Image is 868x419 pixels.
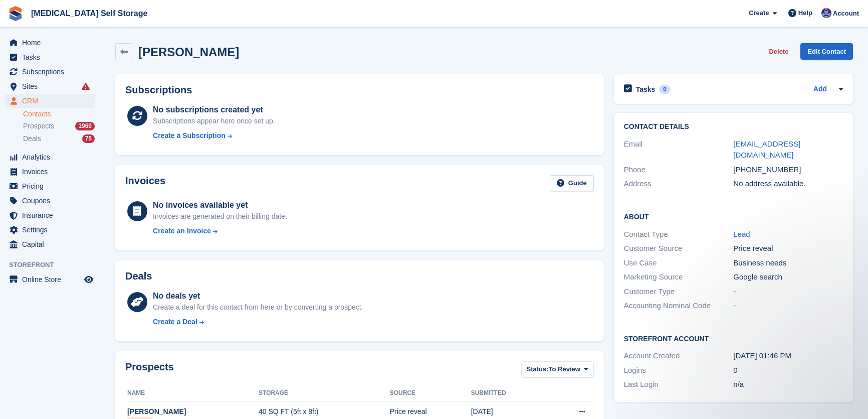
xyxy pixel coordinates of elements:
[22,272,82,287] span: Online Store
[153,317,197,327] div: Create a Deal
[22,94,82,108] span: CRM
[733,300,843,312] div: -
[624,379,734,390] div: Last Login
[624,138,734,161] div: Email
[153,290,363,302] div: No deals yet
[23,121,95,131] a: Prospects 1960
[624,300,734,312] div: Accounting Nominal Code
[153,226,211,236] div: Create an Invoice
[624,271,734,283] div: Marketing Source
[5,165,95,179] a: menu
[125,385,259,401] th: Name
[127,406,259,417] div: [PERSON_NAME]
[22,237,82,251] span: Capital
[153,302,363,313] div: Create a deal for this contact from here or by converting a prospect.
[624,257,734,269] div: Use Case
[83,273,95,286] a: Preview store
[5,50,95,64] a: menu
[23,109,95,119] a: Contacts
[821,8,831,18] img: Helen Walker
[22,194,82,208] span: Coupons
[5,94,95,108] a: menu
[82,82,90,90] i: Smart entry sync failures have occurred
[125,84,594,96] h2: Subscriptions
[27,5,151,22] a: [MEDICAL_DATA] Self Storage
[5,179,95,193] a: menu
[153,116,275,126] div: Subscriptions appear here once set up.
[22,36,82,50] span: Home
[5,36,95,50] a: menu
[5,150,95,164] a: menu
[22,65,82,79] span: Subscriptions
[765,43,792,60] button: Delete
[5,237,95,251] a: menu
[624,123,843,131] h2: Contact Details
[22,208,82,222] span: Insurance
[624,333,843,343] h2: Storefront Account
[153,211,287,222] div: Invoices are generated on their billing date.
[733,178,843,190] div: No address available.
[733,286,843,298] div: -
[471,406,548,417] div: [DATE]
[813,84,827,95] a: Add
[5,272,95,287] a: menu
[153,130,226,141] div: Create a Subscription
[8,6,23,21] img: stora-icon-8386f47178a22dfd0bd8f6a31ec36ba5ce8667c1dd55bd0f319d3a0aa187defe.svg
[259,385,390,401] th: Storage
[624,211,843,221] h2: About
[624,229,734,240] div: Contact Type
[5,208,95,222] a: menu
[22,179,82,193] span: Pricing
[153,226,287,236] a: Create an Invoice
[733,379,843,390] div: n/a
[733,164,843,176] div: [PHONE_NUMBER]
[798,8,812,18] span: Help
[624,365,734,376] div: Logins
[471,385,548,401] th: Submitted
[659,85,671,94] div: 0
[5,223,95,237] a: menu
[23,134,41,144] span: Deals
[22,223,82,237] span: Settings
[833,9,859,19] span: Account
[23,121,54,131] span: Prospects
[125,175,165,192] h2: Invoices
[733,350,843,362] div: [DATE] 01:46 PM
[9,260,100,270] span: Storefront
[153,199,287,211] div: No invoices available yet
[624,243,734,254] div: Customer Source
[733,243,843,254] div: Price reveal
[624,350,734,362] div: Account Created
[624,286,734,298] div: Customer Type
[749,8,769,18] span: Create
[82,134,95,143] div: 75
[624,178,734,190] div: Address
[5,194,95,208] a: menu
[153,104,275,116] div: No subscriptions created yet
[733,365,843,376] div: 0
[22,150,82,164] span: Analytics
[549,364,580,374] span: To Review
[22,79,82,93] span: Sites
[733,139,800,160] a: [EMAIL_ADDRESS][DOMAIN_NAME]
[527,364,549,374] span: Status:
[390,385,471,401] th: Source
[624,164,734,176] div: Phone
[22,165,82,179] span: Invoices
[23,133,95,144] a: Deals 75
[733,257,843,269] div: Business needs
[521,361,594,378] button: Status: To Review
[22,50,82,64] span: Tasks
[75,122,95,130] div: 1960
[125,270,152,282] h2: Deals
[636,85,656,94] h2: Tasks
[153,130,275,141] a: Create a Subscription
[800,43,853,60] a: Edit Contact
[125,361,174,380] h2: Prospects
[153,317,363,327] a: Create a Deal
[733,230,750,238] a: Lead
[259,406,390,417] div: 40 SQ FT (5ft x 8ft)
[390,406,471,417] div: Price reveal
[550,175,594,192] a: Guide
[5,65,95,79] a: menu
